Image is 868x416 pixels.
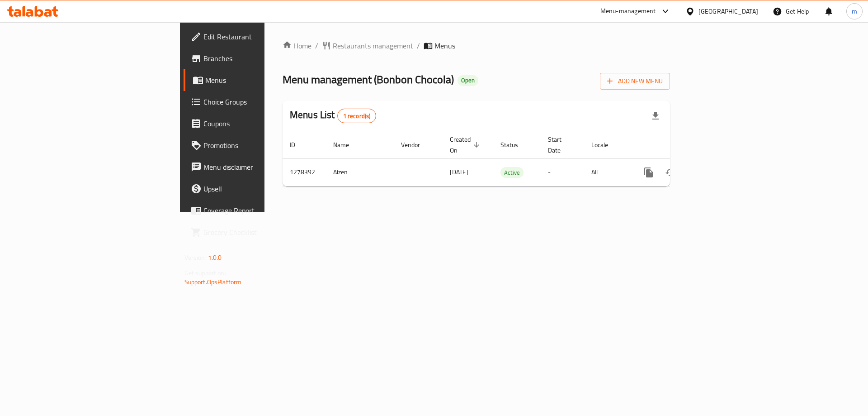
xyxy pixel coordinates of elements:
[591,139,620,150] span: Locale
[333,40,413,51] span: Restaurants management
[698,6,758,16] div: [GEOGRAPHIC_DATA]
[203,118,318,129] span: Coupons
[338,112,376,120] span: 1 record(s)
[337,109,377,123] div: Total records count
[184,252,207,263] span: Version:
[631,131,732,159] th: Actions
[333,139,361,150] span: Name
[208,252,222,263] span: 1.0.0
[548,134,573,156] span: Start Date
[434,40,455,51] span: Menus
[283,40,670,51] nav: breadcrumb
[184,178,325,200] a: Upsell
[645,105,666,127] div: Export file
[184,113,325,134] a: Coupons
[458,77,478,84] span: Open
[500,167,524,178] div: Active
[203,162,318,172] span: Menu disclaimer
[326,158,394,186] td: Aizen
[205,75,318,86] span: Menus
[458,75,478,86] div: Open
[184,48,325,69] a: Branches
[541,158,584,186] td: -
[184,221,325,243] a: Grocery Checklist
[203,53,318,64] span: Branches
[401,139,432,150] span: Vendor
[450,134,482,156] span: Created On
[852,6,857,16] span: m
[184,267,226,279] span: Get support on:
[283,131,732,186] table: enhanced table
[184,69,325,91] a: Menus
[184,91,325,113] a: Choice Groups
[290,108,376,123] h2: Menus List
[322,40,413,51] a: Restaurants management
[184,200,325,221] a: Coverage Report
[607,76,663,87] span: Add New Menu
[660,162,681,183] button: Change Status
[450,166,468,178] span: [DATE]
[203,96,318,107] span: Choice Groups
[203,183,318,194] span: Upsell
[600,6,656,17] div: Menu-management
[500,139,530,150] span: Status
[184,134,325,156] a: Promotions
[184,26,325,48] a: Edit Restaurant
[203,227,318,238] span: Grocery Checklist
[184,276,242,288] a: Support.OpsPlatform
[417,40,420,51] li: /
[283,69,454,90] span: Menu management ( Bonbon Chocola )
[290,139,307,150] span: ID
[203,205,318,216] span: Coverage Report
[600,73,670,90] button: Add New Menu
[584,158,631,186] td: All
[203,140,318,151] span: Promotions
[638,162,660,183] button: more
[184,156,325,178] a: Menu disclaimer
[203,31,318,42] span: Edit Restaurant
[500,167,524,178] span: Active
